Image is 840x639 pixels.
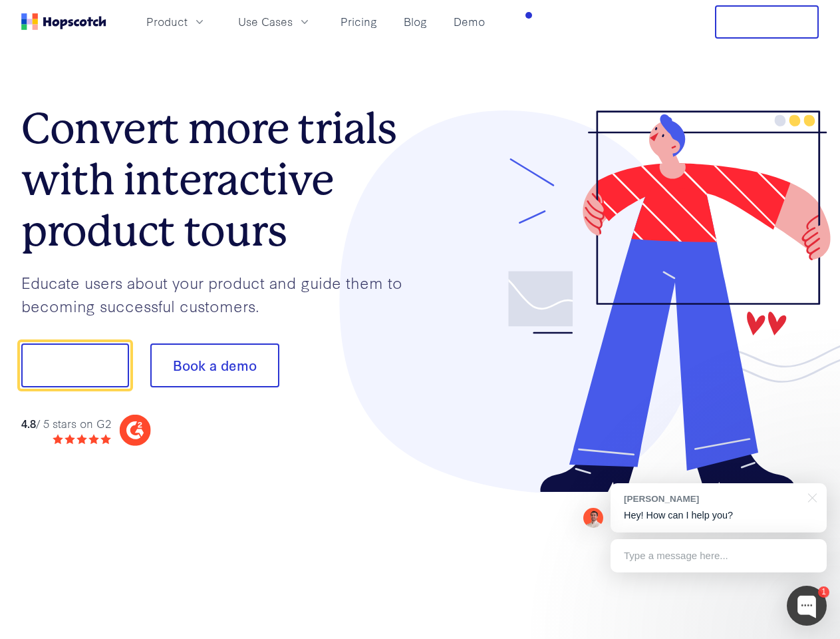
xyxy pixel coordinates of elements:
div: / 5 stars on G2 [21,415,111,432]
p: Hey! How can I help you? [624,509,813,523]
div: Type a message here... [611,539,827,572]
a: Blog [398,11,432,33]
h1: Convert more trials with interactive product tours [21,103,420,256]
button: Product [138,11,214,33]
a: Demo [448,11,490,33]
a: Home [21,13,106,30]
span: Product [146,13,188,30]
button: Show me! [21,343,129,387]
button: Book a demo [150,343,279,387]
div: 1 [818,586,829,598]
a: Pricing [335,11,382,33]
strong: 4.8 [21,415,36,431]
img: Mark Spera [583,508,603,528]
button: Free Trial [715,5,819,39]
div: [PERSON_NAME] [624,493,800,505]
button: Use Cases [230,11,319,33]
span: Use Cases [238,13,293,30]
p: Educate users about your product and guide them to becoming successful customers. [21,271,420,317]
